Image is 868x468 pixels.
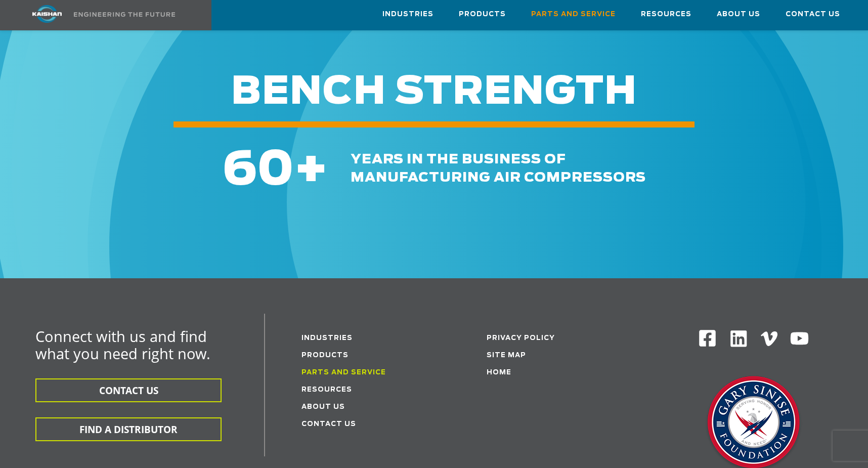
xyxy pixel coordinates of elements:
[729,329,749,349] img: Linkedin
[223,147,294,194] span: 60
[35,326,210,363] span: Connect with us and find what you need right now.
[301,335,353,342] a: Industries
[459,1,506,28] a: Products
[301,404,345,410] a: About Us
[761,331,778,346] img: Vimeo
[301,352,349,359] a: Products
[531,1,616,28] a: Parts and Service
[641,1,691,28] a: Resources
[382,1,433,28] a: Industries
[487,335,555,342] a: Privacy Policy
[74,12,175,17] img: Engineering the future
[459,9,506,20] span: Products
[487,369,511,376] a: Home
[641,9,691,20] span: Resources
[301,387,352,393] a: Resources
[786,9,840,20] span: Contact Us
[487,352,526,359] a: Site Map
[301,369,386,376] a: Parts and service
[786,1,840,28] a: Contact Us
[35,378,222,402] button: CONTACT US
[698,329,717,348] img: Facebook
[301,421,356,428] a: Contact Us
[382,9,433,20] span: Industries
[531,9,616,20] span: Parts and Service
[790,329,809,349] img: Youtube
[294,147,328,194] span: +
[9,5,85,23] img: kaishan logo
[35,417,222,441] button: FIND A DISTRIBUTOR
[351,153,646,184] span: years in the business of manufacturing air compressors
[717,1,760,28] a: About Us
[717,9,760,20] span: About Us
